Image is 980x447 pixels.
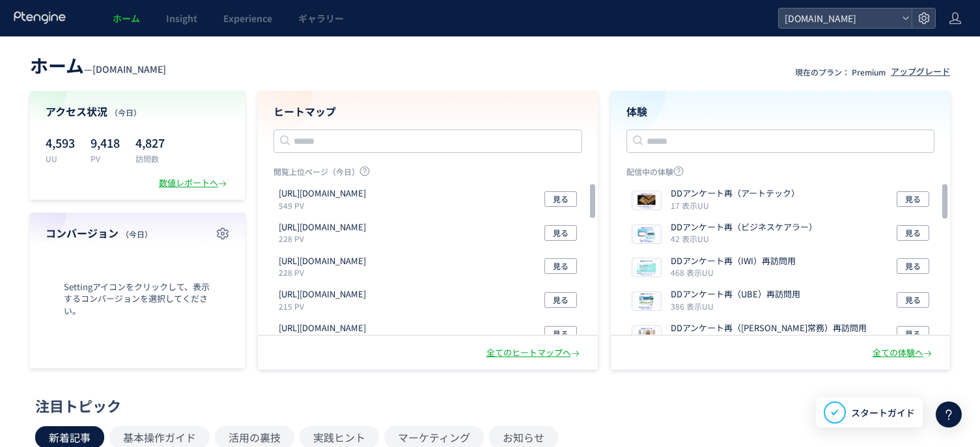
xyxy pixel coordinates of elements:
div: 数値レポートへ [159,177,229,189]
p: PV [91,153,120,164]
p: 4,827 [135,132,165,153]
div: 全てのヒートマップへ [486,347,582,359]
i: 386 表示UU [671,301,714,312]
span: （今日） [110,107,141,118]
span: ギャラリー [298,12,344,25]
p: https://www.dnp.co.jp/brand/expo2025/story [279,255,366,267]
p: 228 PV [279,267,371,278]
p: 現在のプラン： Premium [795,66,886,77]
button: 見る [897,258,929,274]
i: 42 表示UU [671,233,709,244]
span: 見る [905,326,921,342]
span: スタートガイド [851,406,915,420]
h4: コンバージョン [46,226,229,241]
span: 見る [553,326,568,342]
i: 468 表示UU [671,267,714,278]
span: 見る [905,225,921,241]
div: 注目トピック [35,396,938,416]
span: ホーム [113,12,140,25]
p: 204 PV [279,334,371,345]
img: 09e31baeb91a02d632eabfa0db41a5751759205435882.png [632,191,661,210]
p: DDアンケート再（ビジネスケアラー） [671,221,817,234]
p: DDアンケート再（アートテック） [671,187,800,200]
span: Experience [223,12,272,25]
span: Insight [166,12,197,25]
span: [DOMAIN_NAME] [92,62,166,75]
p: UU [46,153,75,164]
p: DDアンケート再（千葉常務）再訪問用 [671,322,867,334]
span: 見る [553,191,568,207]
button: 見る [897,292,929,308]
button: 見る [897,191,929,207]
button: 見る [544,225,577,241]
h4: 体験 [626,104,935,119]
img: 45fd70e46aed2469ae745a4d5055ed401759205664286.png [632,225,661,243]
img: 73567a2e9a7597d4a565476ffaef72c61754275329029.png [632,326,661,344]
img: 97776ebdc5f45801c0b5d3eff741726f1757557750908.png [632,258,661,277]
span: [DOMAIN_NAME] [781,8,897,28]
button: 見る [544,258,577,274]
button: 見る [897,326,929,342]
div: 全ての体験へ [873,347,934,359]
span: Settingアイコンをクリックして、表示するコンバージョンを選択してください。 [46,281,229,318]
p: https://www.dnp.co.jp/brand/expo2025/activity [279,221,366,234]
p: 訪問数 [135,153,165,164]
i: 17 表示UU [671,200,709,211]
button: 見る [897,225,929,241]
p: 配信中の体験 [626,166,935,182]
div: アップグレード [891,66,950,78]
p: 228 PV [279,233,371,244]
span: ホーム [30,52,84,78]
p: 閲覧上位ページ（今日） [273,166,582,182]
span: 見る [905,292,921,308]
img: 0652689b623867287b22b6f76168e1921757557466359.png [632,292,661,310]
p: 215 PV [279,301,371,312]
div: — [30,52,166,78]
span: （今日） [121,228,152,239]
p: 4,593 [46,132,75,153]
span: 見る [553,258,568,274]
h4: アクセス状況 [46,104,229,119]
p: DDアンケート再（UBE）再訪問用 [671,288,800,301]
i: 1,460 表示UU [671,334,720,345]
button: 見る [544,292,577,308]
p: https://www.dnp.co.jp [279,187,366,200]
p: https://www.dnp.co.jp/news/detail/20177369_1587.html [279,322,366,334]
h4: ヒートマップ [273,104,582,119]
p: DDアンケート再（IWI）再訪問用 [671,255,796,267]
button: 見る [544,326,577,342]
span: 見る [553,225,568,241]
button: 見る [544,191,577,207]
span: 見る [905,258,921,274]
span: 見る [553,292,568,308]
span: 見る [905,191,921,207]
p: 9,418 [91,132,120,153]
p: 549 PV [279,200,371,211]
p: https://www.dnp.co.jp/biz/column/detail/20173850_4969.html [279,288,366,301]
